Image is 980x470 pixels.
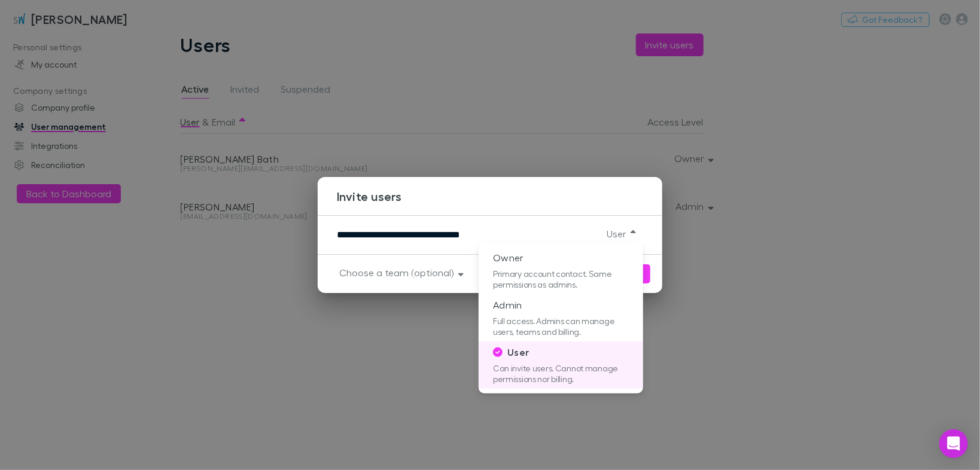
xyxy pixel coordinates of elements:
[479,268,643,294] p: Primary account contact. Same permissions as admins.
[479,247,643,268] p: Owner
[479,294,643,316] p: Admin
[479,247,643,294] li: OwnerPrimary account contact. Same permissions as admins.
[939,429,968,458] div: Open Intercom Messenger
[479,294,643,341] li: AdminFull access. Admins can manage users, teams and billing.
[479,341,643,363] p: User
[479,316,643,341] p: Full access. Admins can manage users, teams and billing.
[479,341,643,389] li: UserCan invite users. Cannot manage permissions nor billing.
[479,363,643,389] p: Can invite users. Cannot manage permissions nor billing.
